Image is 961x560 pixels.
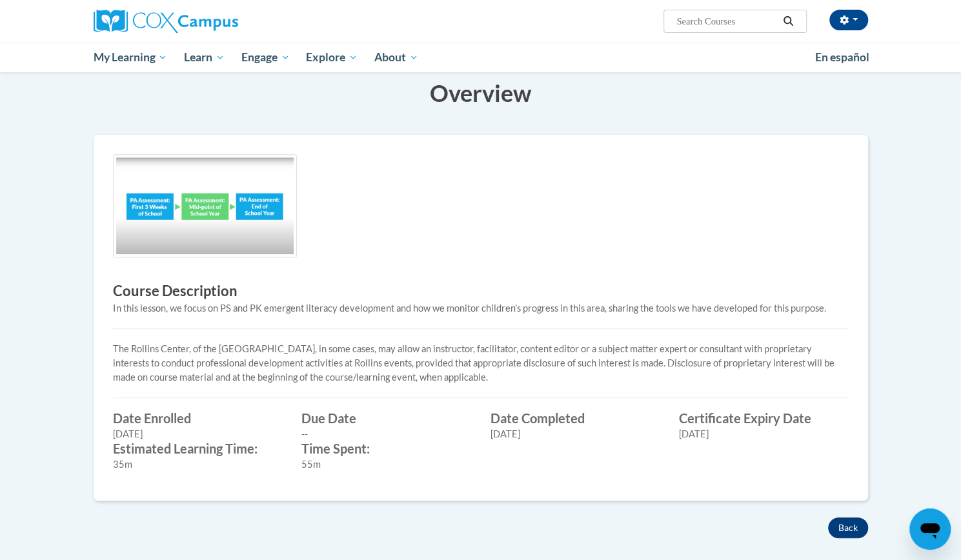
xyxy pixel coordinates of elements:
[374,50,418,65] span: About
[94,10,339,33] a: Cox Campus
[679,411,849,425] label: Certificate Expiry Date
[113,411,283,425] label: Date Enrolled
[94,10,238,33] img: Cox Campus
[807,44,878,71] a: En español
[909,508,951,550] iframe: Button to launch messaging window
[301,441,471,455] label: Time Spent:
[113,457,283,472] div: 35m
[815,50,869,64] span: En español
[828,517,868,538] button: Back
[113,154,297,257] img: Course logo image
[675,14,778,29] input: Search Courses
[306,50,358,65] span: Explore
[241,50,290,65] span: Engage
[301,457,471,472] div: 55m
[113,342,849,385] p: The Rollins Center, of the [GEOGRAPHIC_DATA], in some cases, may allow an instructor, facilitator...
[301,427,471,441] div: --
[679,427,849,441] div: [DATE]
[366,43,427,72] a: About
[93,50,167,65] span: My Learning
[829,10,868,30] button: Account Settings
[491,411,660,425] label: Date Completed
[301,411,471,425] label: Due Date
[113,281,849,301] h3: Course Description
[491,427,660,441] div: [DATE]
[94,77,868,109] h3: Overview
[113,441,283,455] label: Estimated Learning Time:
[113,427,283,441] div: [DATE]
[298,43,366,72] a: Explore
[176,43,233,72] a: Learn
[74,43,887,72] div: Main menu
[778,14,798,29] button: Search
[184,50,225,65] span: Learn
[85,43,176,72] a: My Learning
[233,43,298,72] a: Engage
[113,301,849,315] div: In this lesson, we focus on PS and PK emergent literacy development and how we monitor children's...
